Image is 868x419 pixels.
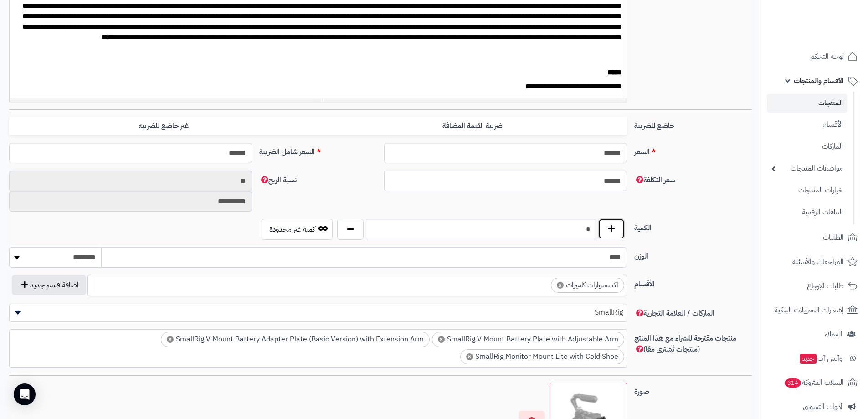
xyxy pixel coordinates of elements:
[767,159,847,178] a: مواصفات المنتجات
[799,352,842,365] span: وآتس آب
[631,219,755,233] label: الكمية
[10,305,627,319] span: SmallRig
[466,353,473,360] span: ×
[12,275,86,295] button: اضافة قسم جديد
[551,278,624,293] li: اكسسوارات كاميرات
[807,279,844,292] span: طلبات الإرجاع
[803,400,842,413] span: أدوات التسويق
[767,181,847,200] a: خيارات المنتجات
[557,282,564,289] span: ×
[800,354,817,364] span: جديد
[767,299,863,321] a: إشعارات التحويلات البنكية
[825,328,842,341] span: العملاء
[810,50,844,63] span: لوحة التحكم
[767,94,847,113] a: المنتجات
[631,247,755,262] label: الوزن
[631,383,755,397] label: صورة
[785,378,801,388] span: 314
[631,275,755,290] label: الأقسام
[634,308,714,319] span: الماركات / العلامة التجارية
[792,255,844,268] span: المراجعات والأسئلة
[767,251,863,273] a: المراجعات والأسئلة
[167,336,174,343] span: ×
[767,275,863,297] a: طلبات الإرجاع
[432,332,624,347] li: SmallRig V Mount Battery Plate with Adjustable Arm
[767,323,863,345] a: العملاء
[767,372,863,393] a: السلات المتروكة314
[775,304,844,316] span: إشعارات التحويلات البنكية
[259,175,297,186] span: نسبة الربح
[460,349,624,364] li: SmallRig Monitor Mount Lite with Cold Shoe
[784,376,844,389] span: السلات المتروكة
[634,175,675,186] span: سعر التكلفة
[767,396,863,418] a: أدوات التسويق
[9,304,627,322] span: SmallRig
[161,332,430,347] li: SmallRig V Mount Battery Adapter Plate (Basic Version) with Extension Arm
[767,46,863,67] a: لوحة التحكم
[631,143,755,157] label: السعر
[794,74,844,87] span: الأقسام والمنتجات
[767,202,847,222] a: الملفات الرقمية
[14,383,36,405] div: Open Intercom Messenger
[767,347,863,369] a: وآتس آبجديد
[823,231,844,244] span: الطلبات
[634,333,736,355] span: منتجات مقترحة للشراء مع هذا المنتج (منتجات تُشترى معًا)
[256,143,380,157] label: السعر شامل الضريبة
[767,115,847,134] a: الأقسام
[9,117,318,135] label: غير خاضع للضريبه
[438,336,445,343] span: ×
[767,227,863,248] a: الطلبات
[631,117,755,131] label: خاضع للضريبة
[318,117,627,135] label: ضريبة القيمة المضافة
[767,137,847,156] a: الماركات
